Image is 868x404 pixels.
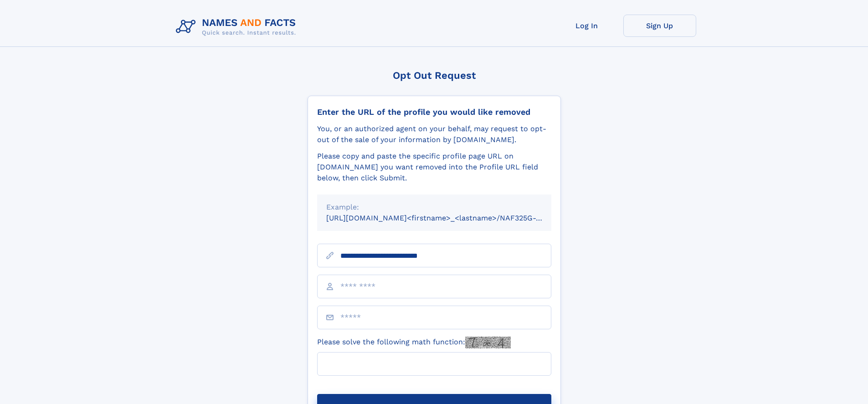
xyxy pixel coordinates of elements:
div: Opt Out Request [308,70,561,81]
small: [URL][DOMAIN_NAME]<firstname>_<lastname>/NAF325G-xxxxxxxx [326,214,569,222]
a: Sign Up [623,15,696,37]
div: Enter the URL of the profile you would like removed [317,107,551,117]
img: Logo Names and Facts [172,15,303,39]
div: Please copy and paste the specific profile page URL on [DOMAIN_NAME] you want removed into the Pr... [317,151,551,184]
label: Please solve the following math function: [317,337,511,348]
div: Example: [326,202,542,213]
a: Log In [550,15,623,37]
div: You, or an authorized agent on your behalf, may request to opt-out of the sale of your informatio... [317,123,551,145]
